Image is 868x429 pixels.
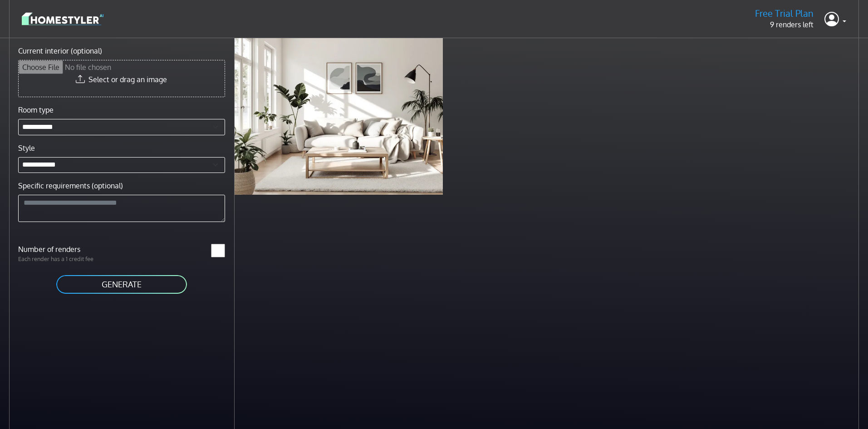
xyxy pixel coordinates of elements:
label: Specific requirements (optional) [18,180,123,191]
label: Number of renders [13,244,122,255]
p: Each render has a 1 credit fee [13,255,122,263]
label: Room type [18,104,54,115]
button: GENERATE [55,274,188,295]
label: Style [18,143,35,153]
label: Current interior (optional) [18,45,102,56]
h5: Free Trial Plan [755,8,814,19]
img: logo-3de290ba35641baa71223ecac5eacb59cb85b4c7fdf211dc9aaecaaee71ea2f8.svg [22,11,103,27]
p: 9 renders left [755,19,814,30]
